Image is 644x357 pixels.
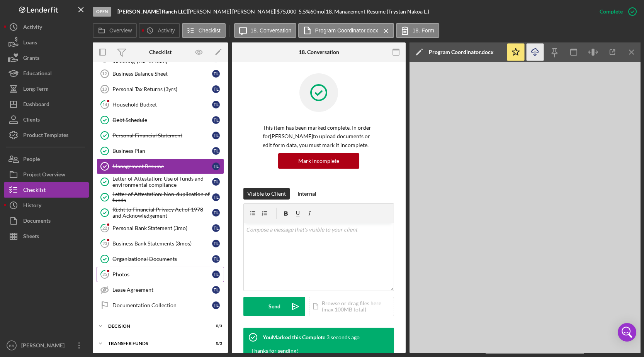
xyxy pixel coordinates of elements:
div: Letter of Attestation: Use of funds and environmental compliance [112,176,212,188]
a: Management ResumeTL [97,159,224,174]
button: 18. Conversation [234,23,297,38]
label: Program Coordinator.docx [315,27,378,34]
div: T L [212,85,220,93]
iframe: Document Preview [410,62,641,353]
div: T L [212,193,220,201]
div: Photos [112,271,212,277]
div: Business Bank Statements (3mos) [112,240,212,247]
div: Management Resume [112,163,212,169]
div: Lease Agreement [112,287,212,293]
button: Complete [592,4,640,19]
div: 60 mo [310,8,324,15]
tspan: 22 [102,225,107,230]
a: 22Personal Bank Statement (3mo)TL [97,220,224,236]
div: Internal [297,188,316,200]
button: Internal [294,188,320,200]
div: Right to Financial Privacy Act of 1978 and Acknowledgement [112,206,212,219]
div: Complete [600,4,623,19]
div: T L [212,255,220,263]
div: Personal Tax Returns (3yrs) [112,86,212,92]
div: Personal Financial Statement [112,132,212,139]
button: Visible to Client [243,188,290,200]
div: T L [212,178,220,186]
b: [PERSON_NAME] Ranch LLC [117,8,187,15]
button: Overview [93,23,137,38]
div: | [117,8,188,15]
a: Letter of Attestation: Use of funds and environmental complianceTL [97,174,224,189]
div: T L [212,209,220,217]
a: 14Household BudgetTL [97,97,224,112]
button: Program Coordinator.docx [298,23,394,38]
button: Mark Incomplete [278,153,359,169]
div: 0 / 3 [208,324,222,328]
div: 0 / 3 [208,341,222,346]
div: T L [212,224,220,232]
a: 13Personal Tax Returns (3yrs)TL [97,81,224,97]
button: Activity [139,23,180,38]
div: [PERSON_NAME] [19,338,70,355]
div: Debt Schedule [112,117,212,123]
a: Right to Financial Privacy Act of 1978 and AcknowledgementTL [97,205,224,220]
a: Organizational DocumentsTL [97,251,224,267]
div: Transfer Funds [108,341,203,346]
div: Open Intercom Messenger [618,323,636,342]
div: T L [212,101,220,108]
div: Checklist [149,49,172,55]
div: Open [93,7,111,17]
div: Visible to Client [247,188,286,200]
a: 12Business Balance SheetTL [97,66,224,81]
div: [PERSON_NAME] [PERSON_NAME] | [188,8,277,15]
div: T L [212,162,220,170]
div: Documentation Collection [112,302,212,308]
a: 23Business Bank Statements (3mos)TL [97,236,224,251]
button: Send [243,297,305,316]
div: Letter of Attestation: Non-duplication of funds [112,191,212,203]
div: T L [212,286,220,294]
label: Activity [158,27,175,34]
button: 18. Form [396,23,439,38]
button: EB[PERSON_NAME] [4,338,89,353]
a: 25PhotosTL [97,267,224,282]
tspan: 13 [102,87,107,91]
tspan: 14 [102,102,107,107]
label: 18. Conversation [251,27,292,34]
div: | 18. Management Resume (Trystan Nakoa L.) [324,8,429,15]
tspan: 23 [102,241,107,246]
a: Documentation CollectionTL [97,298,224,313]
div: T L [212,132,220,139]
a: Personal Financial StatementTL [97,128,224,143]
a: Lease AgreementTL [97,282,224,298]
